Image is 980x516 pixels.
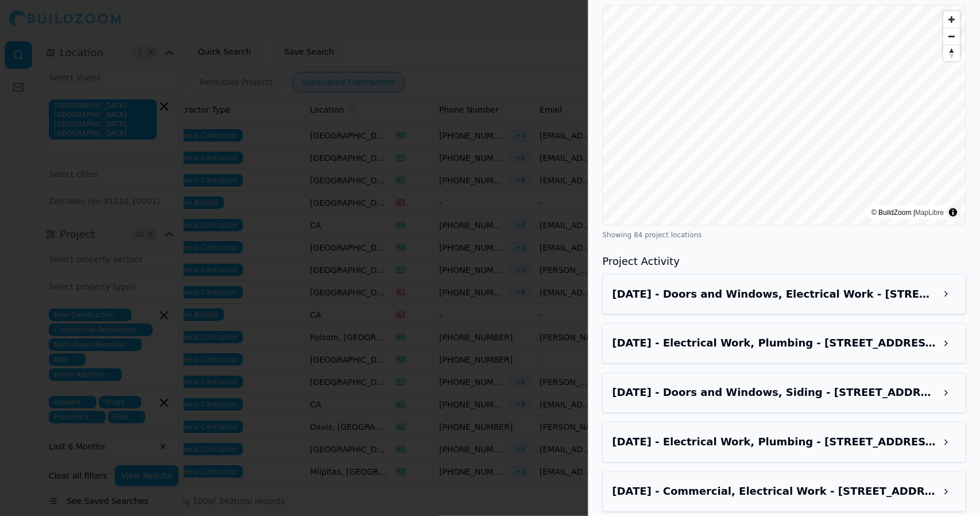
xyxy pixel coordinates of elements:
[612,484,936,500] h3: Aug 26, 2025 - Commercial, Electrical Work - 3462 Ardendale Ln, Sacramento, CA, 95825
[612,286,936,302] h3: Sep 3, 2025 - Doors and Windows, Electrical Work - 1228 Brewerton Dr, Sacramento, CA, 95833
[612,434,936,450] h3: Aug 26, 2025 - Electrical Work, Plumbing - 5535 E Knoll Dr, Fair Oaks, CA, 95628
[943,11,960,28] button: Zoom in
[943,28,960,45] button: Zoom out
[603,6,966,226] canvas: Map
[612,385,936,401] h3: Sep 2, 2025 - Doors and Windows, Siding - 2940 Norcade Cir, Sacramento, CA, 95826
[602,230,966,240] div: Showing 84 project locations
[943,45,960,61] button: Reset bearing to north
[612,336,936,352] h3: Sep 3, 2025 - Electrical Work, Plumbing - 3427 40th St, Sacramento, CA, 95817
[871,207,944,218] div: © BuildZoom |
[915,209,944,217] a: MapLibre
[602,253,966,269] h3: Project Activity
[946,206,960,220] summary: Toggle attribution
